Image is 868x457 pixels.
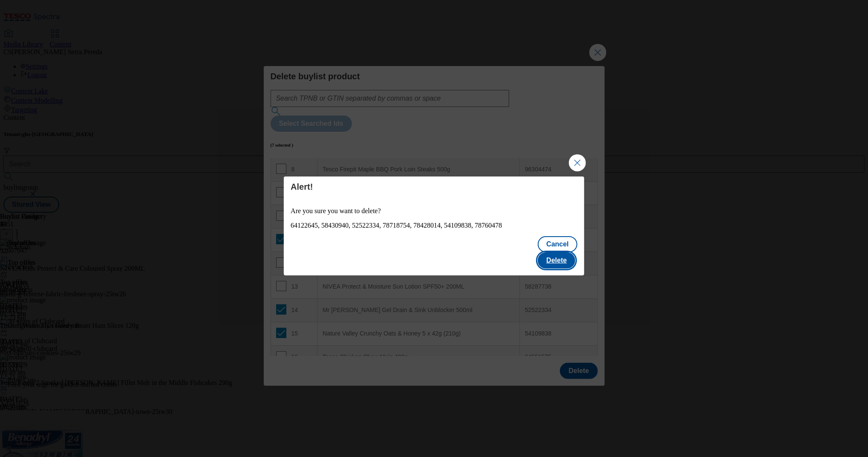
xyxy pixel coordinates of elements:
h4: Alert! [291,182,577,192]
button: Close Modal [569,154,586,171]
button: Delete [538,252,575,269]
button: Cancel [538,236,577,252]
div: Modal [284,176,584,275]
div: 64122645, 58430940, 52522334, 78718754, 78428014, 54109838, 78760478 [291,222,577,229]
p: Are you sure you want to delete? [291,207,577,215]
